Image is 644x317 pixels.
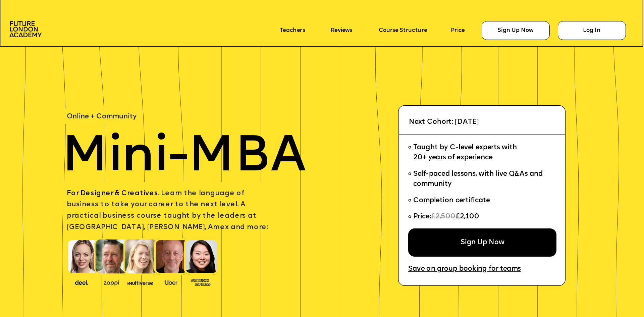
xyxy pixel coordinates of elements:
span: Online + Community [67,113,137,120]
img: image-388f4489-9820-4c53-9b08-f7df0b8d4ae2.png [69,278,94,286]
span: For Designer & Creatives. L [67,190,165,197]
img: image-93eab660-639c-4de6-957c-4ae039a0235a.png [188,277,213,286]
span: Taught by C-level experts with 20+ years of experience [413,144,517,161]
img: image-b2f1584c-cbf7-4a77-bbe0-f56ae6ee31f2.png [99,278,124,285]
span: Next Cohort: [DATE] [409,118,479,125]
a: Price [451,27,465,34]
a: Save on group booking for teams [408,265,521,273]
span: Completion certificate [413,197,490,204]
span: Mini-MBA [62,133,306,183]
span: earn the language of business to take your career to the next level. A practical business course ... [67,190,268,231]
img: image-99cff0b2-a396-4aab-8550-cf4071da2cb9.png [159,278,184,285]
span: Self-paced lessons, with live Q&As and community [413,171,545,188]
img: image-aac980e9-41de-4c2d-a048-f29dd30a0068.png [9,21,42,38]
img: image-b7d05013-d886-4065-8d38-3eca2af40620.png [125,278,155,286]
a: Course Structure [379,27,427,34]
span: £2,500 [431,213,455,220]
span: £2,100 [455,213,479,220]
span: Price: [413,213,431,220]
a: Teachers [280,27,305,34]
a: Reviews [331,27,352,34]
